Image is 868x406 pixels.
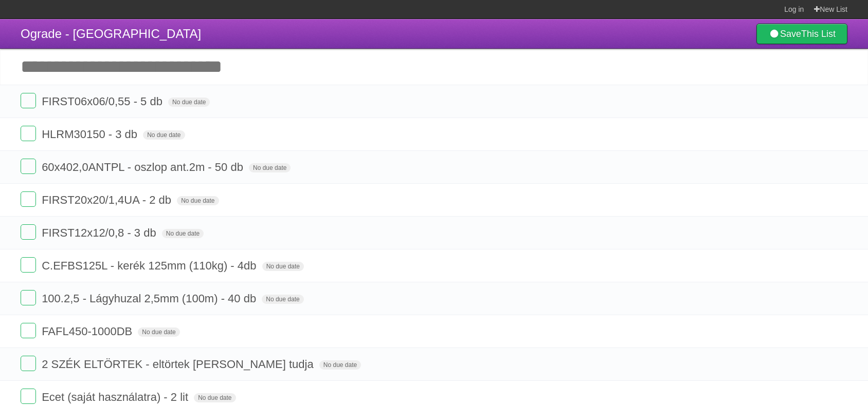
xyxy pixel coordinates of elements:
label: Done [21,356,36,371]
span: No due date [177,196,219,205]
span: No due date [249,163,291,172]
span: 100.2,5 - Lágyhuzal 2,5mm (100m) - 40 db [42,292,259,305]
label: Done [21,126,36,141]
span: Ecet (saját használatra) - 2 lit [42,391,191,403]
span: 2 SZÉK ELTÖRTEK - eltörtek [PERSON_NAME] tudja [42,358,316,371]
span: No due date [162,229,204,238]
a: SaveThis List [756,24,847,44]
span: FAFL450-1000DB [42,325,135,338]
span: 60x402,0ANTPL - oszlop ant.2m - 50 db [42,161,246,173]
span: No due date [168,98,210,107]
span: FIRST20x20/1,4UA - 2 db [42,194,174,206]
span: Ograde - [GEOGRAPHIC_DATA] [21,27,201,41]
label: Done [21,159,36,174]
b: This List [801,29,836,39]
span: C.EFBS125L - kerék 125mm (110kg) - 4db [42,259,259,272]
label: Done [21,389,36,404]
label: Done [21,323,36,338]
span: No due date [194,393,236,402]
span: No due date [143,130,185,140]
label: Done [21,93,36,108]
label: Done [21,191,36,207]
span: No due date [319,360,361,370]
span: FIRST12x12/0,8 - 3 db [42,226,159,239]
label: Done [21,290,36,305]
span: FIRST06x06/0,55 - 5 db [42,95,165,108]
span: No due date [138,327,179,337]
span: No due date [262,295,303,304]
label: Done [21,224,36,240]
span: No due date [262,262,304,271]
label: Done [21,257,36,273]
span: HLRM30150 - 3 db [42,128,140,141]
